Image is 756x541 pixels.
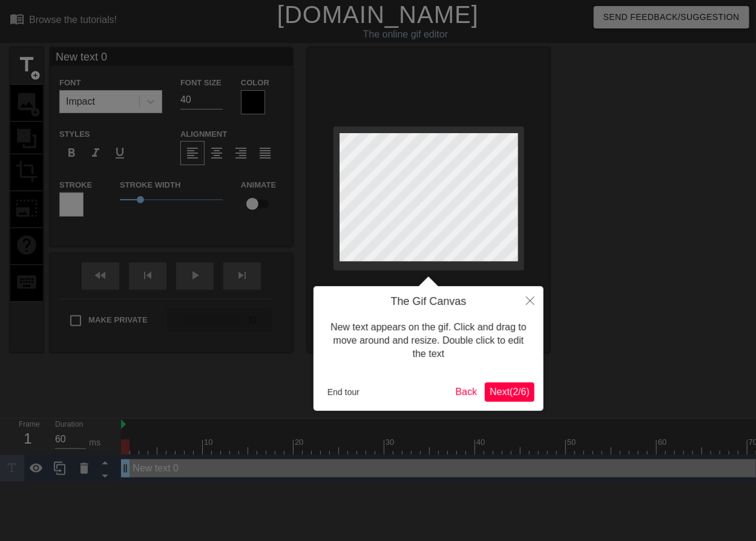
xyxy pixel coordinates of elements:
[323,383,364,401] button: End tour
[451,382,482,402] button: Back
[485,382,534,402] button: Next
[180,128,227,140] label: Alignment
[594,6,749,28] button: Send Feedback/Suggestion
[386,436,396,448] div: 30
[295,436,306,448] div: 20
[89,436,100,449] div: ms
[277,1,479,28] a: [DOMAIN_NAME]
[88,146,103,160] span: format_italic
[10,419,46,454] div: Frame
[490,387,530,397] span: Next ( 2 / 6 )
[10,11,117,30] a: Browse the tutorials!
[19,428,37,450] div: 1
[140,268,155,283] span: skip_previous
[180,77,222,89] label: Font Size
[567,436,578,448] div: 50
[113,146,127,160] span: format_underline
[64,146,79,160] span: format_bold
[323,295,534,309] h4: The Gif Canvas
[59,179,92,191] label: Stroke
[603,10,740,25] span: Send Feedback/Suggestion
[258,146,272,160] span: format_align_justify
[188,268,202,283] span: play_arrow
[55,421,83,428] label: Duration
[59,128,90,140] label: Styles
[241,77,269,89] label: Color
[204,436,215,448] div: 10
[185,146,200,160] span: format_align_left
[66,94,95,109] div: Impact
[235,268,249,283] span: skip_next
[59,77,81,89] label: Font
[120,179,180,191] label: Stroke Width
[30,70,41,80] span: add_circle
[241,179,276,191] label: Animate
[258,27,553,42] div: The online gif editor
[93,268,108,283] span: fast_rewind
[119,462,131,474] span: drag_handle
[323,309,534,373] div: New text appears on the gif. Click and drag to move around and resize. Double click to edit the text
[88,314,148,326] span: Make Private
[29,15,117,25] div: Browse the tutorials!
[658,436,669,448] div: 60
[209,146,224,160] span: format_align_center
[10,11,24,26] span: menu_book
[517,286,544,314] button: Close
[15,53,38,76] span: title
[234,146,248,160] span: format_align_right
[476,436,487,448] div: 40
